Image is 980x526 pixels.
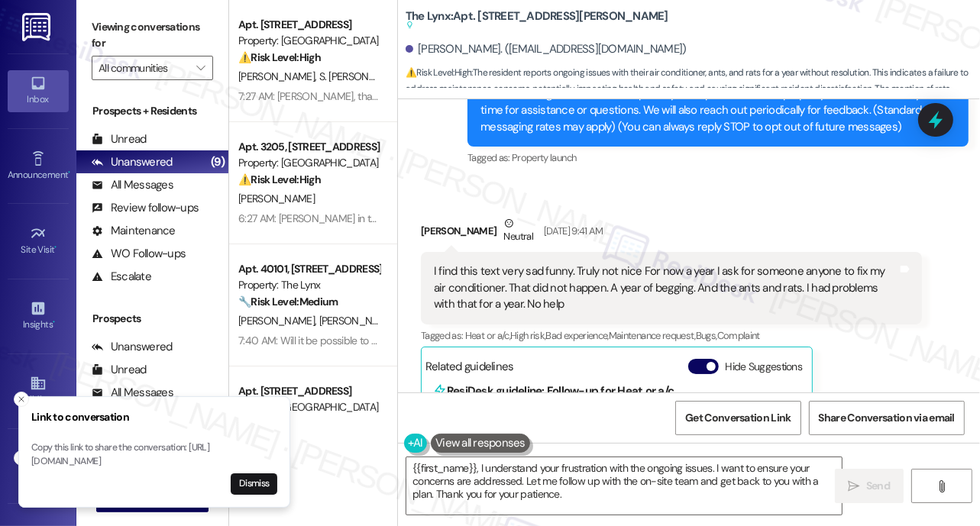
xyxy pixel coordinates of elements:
[238,295,338,308] strong: 🔧 Risk Level: Medium
[238,173,321,186] strong: ⚠️ Risk Level: High
[238,261,380,277] div: Apt. 40101, [STREET_ADDRESS][PERSON_NAME]
[512,151,576,164] span: Property launch
[675,401,800,435] button: Get Conversation Link
[55,242,57,253] span: •
[92,131,147,147] div: Unread
[685,410,791,426] span: Get Conversation Link
[609,329,696,342] span: Maintenance request ,
[14,450,29,466] button: Close toast
[238,69,319,83] span: [PERSON_NAME]
[196,62,205,74] i: 
[421,215,922,253] div: [PERSON_NAME]
[14,392,29,407] button: Close toast
[8,446,69,487] a: Leads
[92,200,199,216] div: Review follow-ups
[92,223,176,239] div: Maintenance
[809,401,965,435] button: Share Conversation via email
[92,385,173,401] div: All Messages
[231,473,277,495] button: Dismiss
[501,215,536,247] div: Neutral
[238,314,319,328] span: [PERSON_NAME]
[696,329,717,342] span: Bugs ,
[68,167,70,178] span: •
[76,311,228,327] div: Prospects
[238,89,401,103] div: 7:27 AM: [PERSON_NAME], thank you
[8,370,69,411] a: Buildings
[8,221,69,262] a: Site Visit •
[207,150,228,174] div: (9)
[92,269,151,285] div: Escalate
[92,177,173,193] div: All Messages
[238,192,315,205] span: [PERSON_NAME]
[76,103,228,119] div: Prospects + Residents
[866,478,890,494] span: Send
[480,69,944,135] div: Hi Israel, I'm on the new offsite Resident Support Team for The Lynx! My job is to work with your...
[425,359,514,381] div: Related guidelines
[92,362,147,378] div: Unread
[99,56,189,80] input: All communities
[53,317,55,328] span: •
[238,383,380,399] div: Apt. [STREET_ADDRESS]
[22,13,53,41] img: ResiDesk Logo
[406,66,471,79] strong: ⚠️ Risk Level: High
[421,324,922,347] div: Tagged as:
[92,15,213,56] label: Viewing conversations for
[238,399,380,415] div: Property: [GEOGRAPHIC_DATA]
[546,329,609,342] span: Bad experience ,
[31,441,277,468] p: Copy this link to share the conversation: [URL][DOMAIN_NAME]
[238,211,441,225] div: 6:27 AM: [PERSON_NAME] in the office is rude
[849,480,860,492] i: 
[725,359,802,375] label: Hide Suggestions
[406,457,842,515] textarea: {{first_name}}, I understand your frustration with the ongoing issues. I want to ensure your conc...
[467,147,969,169] div: Tagged as:
[92,154,173,170] div: Unanswered
[8,295,69,337] a: Insights •
[406,8,668,34] b: The Lynx: Apt. [STREET_ADDRESS][PERSON_NAME]
[238,33,380,49] div: Property: [GEOGRAPHIC_DATA]
[406,41,687,57] div: [PERSON_NAME]. ([EMAIL_ADDRESS][DOMAIN_NAME])
[819,410,955,426] span: Share Conversation via email
[835,469,904,503] button: Send
[238,17,380,33] div: Apt. [STREET_ADDRESS]
[447,383,674,399] b: ResiDesk guideline: Follow-up for Heat or a/c
[319,314,396,328] span: [PERSON_NAME]
[238,50,321,64] strong: ⚠️ Risk Level: High
[540,223,603,239] div: [DATE] 9:41 AM
[465,329,510,342] span: Heat or a/c ,
[31,409,277,425] h3: Link to conversation
[8,70,69,111] a: Inbox
[238,277,380,293] div: Property: The Lynx
[406,65,980,114] span: : The resident reports ongoing issues with their air conditioner, ants, and rats for a year witho...
[434,263,898,312] div: I find this text very sad funny. Truly not nice For now a year I ask for someone anyone to fix my...
[92,339,173,355] div: Unanswered
[319,69,406,83] span: S. [PERSON_NAME]
[936,480,947,492] i: 
[92,246,186,262] div: WO Follow-ups
[238,139,380,155] div: Apt. 3205, [STREET_ADDRESS]
[238,155,380,171] div: Property: [GEOGRAPHIC_DATA]
[510,329,546,342] span: High risk ,
[717,329,760,342] span: Complaint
